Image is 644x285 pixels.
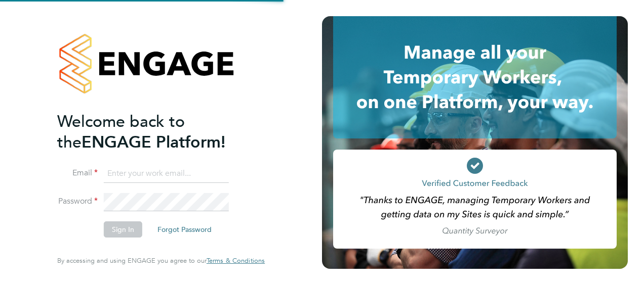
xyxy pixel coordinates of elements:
a: Terms & Conditions [207,257,265,265]
span: Terms & Conditions [207,256,265,265]
label: Password [57,196,98,207]
label: Email [57,168,98,178]
button: Sign In [104,221,142,238]
input: Enter your work email... [104,165,229,183]
span: Welcome back to the [57,112,185,152]
span: By accessing and using ENGAGE you agree to our [57,256,265,265]
h2: ENGAGE Platform! [57,111,255,153]
button: Forgot Password [149,221,220,238]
